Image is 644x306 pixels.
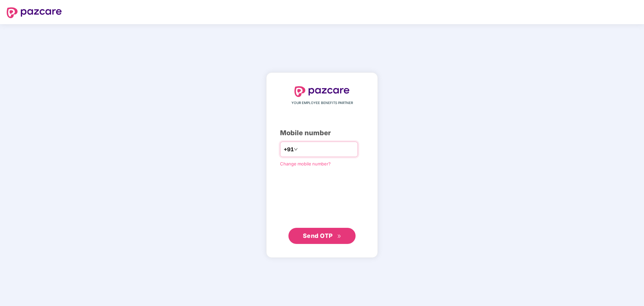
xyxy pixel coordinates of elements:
span: double-right [337,234,341,239]
a: Change mobile number? [280,161,331,166]
span: +91 [284,145,294,154]
span: down [294,147,298,151]
div: Mobile number [280,128,364,138]
span: Send OTP [303,232,333,239]
img: logo [294,86,350,97]
img: logo [7,7,62,18]
button: Send OTPdouble-right [288,228,356,244]
span: YOUR EMPLOYEE BENEFITS PARTNER [291,100,353,106]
